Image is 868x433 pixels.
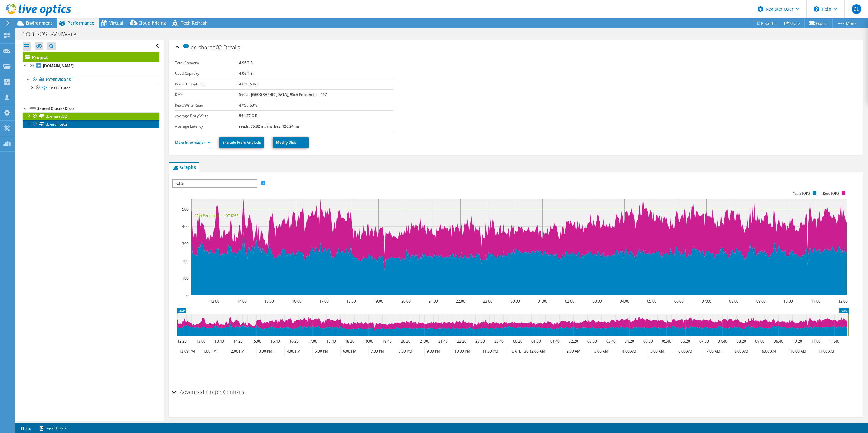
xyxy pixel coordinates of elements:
[364,339,373,344] text: 19:00
[186,293,189,298] text: 0
[483,299,492,304] text: 23:00
[175,140,210,145] a: More Information
[109,20,123,26] span: Virtual
[289,339,299,344] text: 16:20
[550,339,560,344] text: 01:40
[177,339,187,344] text: 12:20
[175,102,239,108] label: Read/Write Ratio
[182,258,189,264] text: 200
[699,339,709,344] text: 07:00
[647,299,656,304] text: 05:00
[292,299,301,304] text: 16:00
[755,339,764,344] text: 09:00
[531,339,541,344] text: 01:00
[239,113,258,118] b: 564.37 GiB
[239,124,300,129] b: reads: 75.82 ms / writes: 126.24 ms
[175,60,239,66] label: Total Capacity
[23,52,159,62] a: Project
[35,424,70,432] a: Project Notes
[138,20,166,26] span: Cloud Pricing
[239,92,327,97] b: 560 at [GEOGRAPHIC_DATA], 95th Percentile = 497
[756,299,766,304] text: 09:00
[327,339,336,344] text: 17:40
[643,339,653,344] text: 05:00
[252,339,261,344] text: 15:00
[173,180,256,187] span: IOPS
[182,224,189,229] text: 400
[718,339,727,344] text: 07:40
[49,85,70,90] span: OSU Cluster
[23,120,159,128] a: dc-archive02
[830,339,839,344] text: 11:40
[420,339,429,344] text: 21:00
[538,299,547,304] text: 01:00
[475,339,485,344] text: 23:00
[265,299,274,304] text: 15:00
[271,339,280,344] text: 15:40
[210,299,219,304] text: 13:00
[175,81,239,87] label: Peak Throughput
[729,299,738,304] text: 08:00
[273,137,309,148] a: Modify Disk
[793,191,810,195] text: Write IOPS
[681,339,690,344] text: 06:20
[838,299,848,304] text: 12:00
[620,299,629,304] text: 04:00
[215,339,224,344] text: 13:40
[237,299,247,304] text: 14:00
[239,103,257,108] b: 47% / 53%
[194,213,239,218] text: 95th Percentile = 497 IOPS
[175,92,239,98] label: IOPS
[23,112,159,120] a: dc-shared02
[374,299,383,304] text: 19:00
[239,81,258,87] b: 41.20 MB/s
[401,299,411,304] text: 20:00
[26,20,52,26] span: Environment
[182,207,189,212] text: 500
[239,71,253,76] b: 4.06 TiB
[37,105,159,112] div: Shared Cluster Disks
[175,71,239,77] label: Used Capacity
[674,299,684,304] text: 06:00
[181,20,208,26] span: Tech Refresh
[182,241,189,246] text: 300
[223,44,240,51] span: Details
[219,137,264,148] a: Exclude From Analysis
[662,339,671,344] text: 05:40
[347,299,356,304] text: 18:00
[456,299,465,304] text: 22:00
[832,18,860,28] a: More
[175,113,239,119] label: Average Daily Write
[793,339,802,344] text: 10:20
[175,123,239,130] label: Average Latency
[587,339,597,344] text: 03:00
[457,339,466,344] text: 22:20
[23,62,159,70] a: [DOMAIN_NAME]
[67,20,94,26] span: Performance
[852,4,861,14] span: CL
[401,339,410,344] text: 20:20
[565,299,574,304] text: 02:00
[811,299,820,304] text: 11:00
[625,339,634,344] text: 04:20
[23,84,159,92] a: OSU Cluster
[23,76,159,84] a: Hypervisors
[494,339,504,344] text: 23:40
[196,339,205,344] text: 13:00
[233,339,243,344] text: 14:20
[780,18,805,28] a: Share
[183,44,222,51] span: dc-shared02
[43,63,74,68] b: [DOMAIN_NAME]
[606,339,616,344] text: 03:40
[569,339,578,344] text: 02:20
[172,164,196,170] span: Graphs
[811,339,820,344] text: 11:00
[182,276,189,281] text: 100
[239,60,253,65] b: 4.96 TiB
[784,299,793,304] text: 10:00
[20,31,86,38] h1: SOBE-OSU-VMWare
[429,299,438,304] text: 21:00
[382,339,392,344] text: 19:40
[751,18,780,28] a: Reports
[737,339,746,344] text: 08:20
